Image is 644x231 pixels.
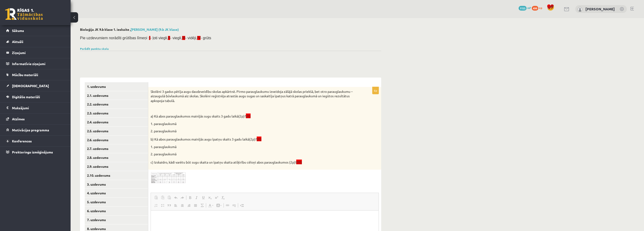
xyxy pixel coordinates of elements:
span: II [168,36,170,40]
a: Paste (Ctrl+V) [153,195,159,201]
a: 6. uzdevums [85,207,148,215]
a: 2.5. uzdevums [85,127,148,135]
span: IV [197,36,200,40]
span: Motivācijas programma [12,128,49,132]
a: Text Color [207,202,215,208]
p: 2. parauglaukumā [151,129,355,133]
legend: Ziņojumi [12,47,65,58]
a: 2.8. uzdevums [85,153,148,162]
p: c) Izskaidro, kādi varētu būt sugu skaita un īpatņu skaita atšķirību cēloņi abos parauglaukumos (... [151,159,355,165]
span: (II) [246,114,251,118]
img: 1.png [151,172,186,183]
span: xp [539,6,542,10]
a: Atzīmes [6,114,65,124]
a: Justify [192,202,199,208]
h2: Bioloģija JK 9.b klase 1. ieskaite , [80,27,381,31]
p: 6p [372,87,379,94]
a: Paste as plain text (Ctrl+Shift+V) [159,195,166,201]
a: Maksājumi [6,102,65,113]
span: Aktuāli [12,39,23,44]
span: I [149,36,150,40]
a: Parādīt punktu skalu [80,47,109,51]
a: Align Right [186,202,192,208]
legend: Informatīvie ziņojumi [12,58,65,69]
a: Proktoringa izmēģinājums [6,147,65,157]
a: [DEMOGRAPHIC_DATA] [6,80,65,91]
a: Mācību materiāli [6,69,65,80]
a: [PERSON_NAME] [585,7,615,11]
a: 2.7. uzdevums [85,144,148,153]
span: (III) [296,160,302,164]
a: Undo (Ctrl+Z) [172,195,179,201]
a: 499 xp [532,6,544,10]
a: Underline (Ctrl+U) [200,195,207,201]
a: Motivācijas programma [6,125,65,135]
a: 2.10. uzdevums [85,171,148,180]
a: Subscript [207,195,213,201]
a: 2.2. uzdevums [85,100,148,109]
a: Konferences [6,136,65,146]
a: 1155 mP [519,6,531,10]
a: Background Color [215,202,223,208]
a: Block Quote [166,202,172,208]
a: 2.1. uzdevums [85,91,148,100]
a: 4. uzdevums [85,189,148,197]
span: Mācību materiāli [12,73,38,77]
a: Math [199,202,205,208]
a: Rīgas 1. Tālmācības vidusskola [5,8,43,20]
a: Insert Page Break for Printing [239,202,245,208]
span: mP [527,6,531,10]
span: Proktoringa izmēģinājums [12,150,53,154]
span: Atzīmes [12,117,25,121]
span: Konferences [12,139,32,143]
span: 1155 [519,6,527,11]
a: Bold (Ctrl+B) [187,195,193,201]
a: Link (Ctrl+K) [224,202,231,208]
a: 5. uzdevums [85,198,148,206]
a: Redo (Ctrl+Y) [179,195,186,201]
a: Ziņojumi [6,47,65,58]
a: 1. uzdevums [85,82,148,91]
p: 2. parauglaukumā [151,152,355,157]
span: Digitālie materiāli [12,95,40,99]
a: Italic (Ctrl+I) [193,195,200,201]
img: Jānis Tāre [578,7,582,12]
p: 1. parauglaukumā [151,145,355,149]
a: 2.4. uzdevums [85,118,148,126]
a: Superscript [213,195,220,201]
span: (II) [257,137,261,141]
a: Aktuāli [6,36,65,47]
a: Insert/Remove Numbered List [153,202,159,208]
p: 1. parauglaukumā [151,121,355,126]
legend: Maksājumi [12,102,65,113]
p: b) Kā abos parauglaukumos mainījās augu īpatņu skaits 3 gadu laikā(2p)? [151,136,355,142]
a: Unlink [231,202,237,208]
a: 7. uzdevums [85,215,148,224]
a: Sākums [6,25,65,36]
span: 499 [532,6,538,11]
p: Skolēni 3 gadus pētīja augu daudzveidību skolas apkārtnē. Pirmo parauglaukumu izveidoja zālājā sk... [151,89,355,103]
a: Informatīvie ziņojumi [6,58,65,69]
a: Remove Format [220,195,226,201]
span: Pie uzdevumiem norādīti grūtības līmeņi : - ļoti viegli, - viegli, - vidēji, - grūts [80,36,211,40]
span: Sākums [12,28,24,33]
a: Insert/Remove Bulleted List [159,202,166,208]
a: [PERSON_NAME] (9.b JK klase) [131,27,179,31]
span: III [182,36,185,40]
a: Paste from Word [166,195,172,201]
a: Center [179,202,186,208]
a: 2.9. uzdevums [85,162,148,171]
p: a) Kā abos parauglaukumos mainījās sugu skaits 3 gadu laikā(2p)? [151,113,355,119]
a: 3. uzdevums [85,180,148,189]
a: 2.3. uzdevums [85,109,148,117]
a: Align Left [172,202,179,208]
a: 2.6. uzdevums [85,136,148,144]
a: Digitālie materiāli [6,91,65,102]
span: [DEMOGRAPHIC_DATA] [12,84,49,88]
